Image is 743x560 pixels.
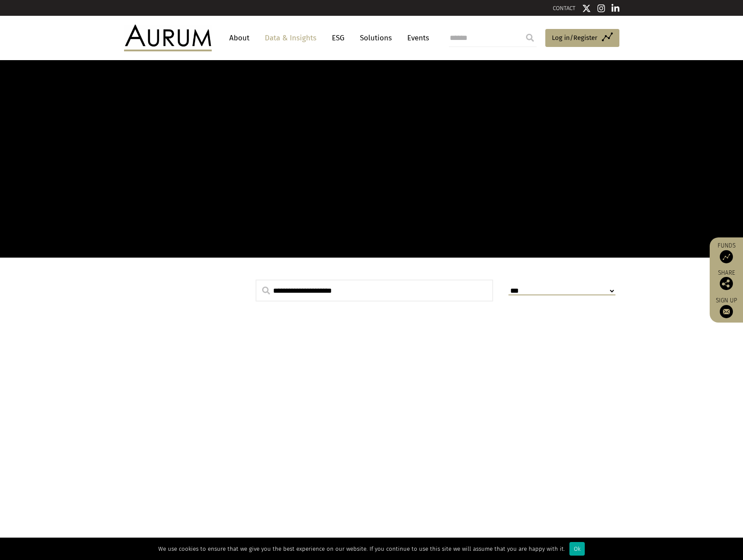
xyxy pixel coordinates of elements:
a: ESG [327,30,349,46]
img: Linkedin icon [611,4,619,13]
img: Sign up to our newsletter [720,305,733,318]
a: Sign up [714,297,739,318]
a: Log in/Register [545,29,619,47]
a: Events [403,30,429,46]
a: Solutions [356,30,396,46]
a: Funds [714,242,739,263]
input: Submit [521,29,539,47]
span: Log in/Register [552,32,597,43]
div: Share [714,270,739,290]
a: Data & Insights [260,30,321,46]
img: Instagram icon [597,4,605,13]
img: Share this post [720,277,733,290]
a: CONTACT [553,5,576,11]
img: Twitter icon [582,4,591,13]
img: Aurum [124,25,212,51]
img: Access Funds [720,250,733,263]
div: Ok [569,542,585,556]
a: About [225,30,254,46]
img: search.svg [262,287,270,294]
